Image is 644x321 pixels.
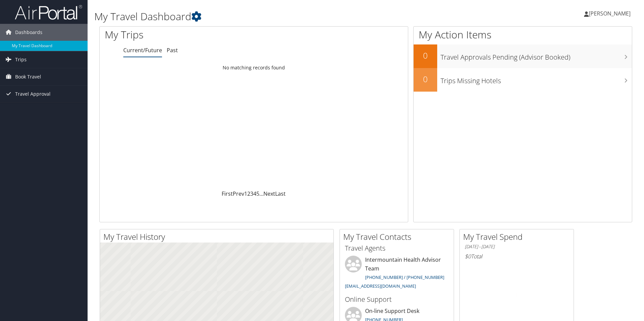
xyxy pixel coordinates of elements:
[441,73,632,86] h3: Trips Missing Hotels
[103,231,333,243] h2: My Travel History
[589,10,631,17] span: [PERSON_NAME]
[123,46,162,54] a: Current/Future
[244,190,247,197] a: 1
[94,9,456,24] h1: My Travel Dashboard
[167,46,178,54] a: Past
[441,49,632,62] h3: Travel Approvals Pending (Advisor Booked)
[414,28,632,42] h1: My Action Items
[247,190,250,197] a: 2
[343,231,454,243] h2: My Travel Contacts
[222,190,233,197] a: First
[15,86,51,102] span: Travel Approval
[465,253,569,260] h6: Total
[414,68,632,92] a: 0Trips Missing Hotels
[15,68,41,85] span: Book Travel
[342,256,452,292] li: Intermountain Health Advisor Team
[105,28,275,42] h1: My Trips
[15,24,42,41] span: Dashboards
[465,244,569,250] h6: [DATE] - [DATE]
[414,44,632,68] a: 0Travel Approvals Pending (Advisor Booked)
[414,73,437,85] h2: 0
[365,274,444,280] a: [PHONE_NUMBER] / [PHONE_NUMBER]
[253,190,256,197] a: 4
[584,3,637,24] a: [PERSON_NAME]
[259,190,263,197] span: …
[345,295,449,304] h3: Online Support
[233,190,244,197] a: Prev
[100,62,408,74] td: No matching records found
[263,190,275,197] a: Next
[15,51,27,68] span: Trips
[275,190,286,197] a: Last
[345,283,416,289] a: [EMAIL_ADDRESS][DOMAIN_NAME]
[250,190,253,197] a: 3
[463,231,574,243] h2: My Travel Spend
[256,190,259,197] a: 5
[414,50,437,61] h2: 0
[345,244,449,253] h3: Travel Agents
[465,253,471,260] span: $0
[15,4,82,20] img: airportal-logo.png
